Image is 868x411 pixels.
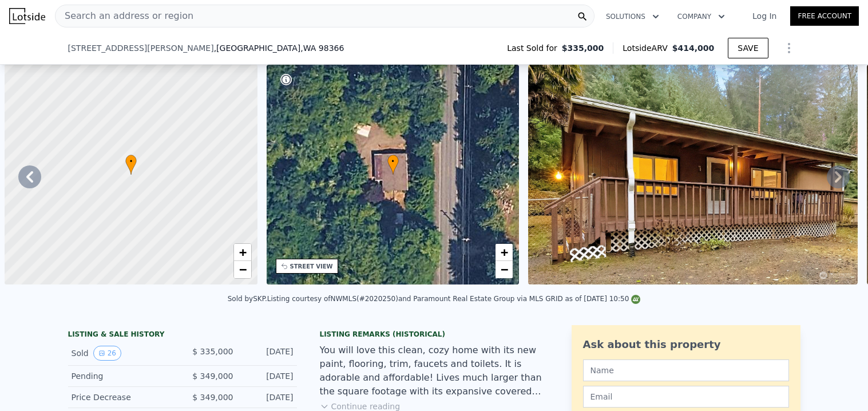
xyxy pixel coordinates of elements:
button: Solutions [597,6,668,27]
span: • [125,156,137,167]
img: Sale: 120697755 Parcel: 102192304 [528,65,857,284]
div: Listing courtesy of NWMLS (#2020250) and Paramount Real Estate Group via MLS GRID as of [DATE] 10:50 [267,295,640,303]
button: View historical data [93,346,121,361]
div: STREET VIEW [290,262,333,271]
div: Pending [72,370,173,382]
span: [STREET_ADDRESS][PERSON_NAME] [68,42,214,54]
span: + [239,245,246,259]
div: Ask about this property [583,337,789,353]
span: , [GEOGRAPHIC_DATA] [214,42,344,54]
div: [DATE] [243,392,294,403]
span: Last Sold for [507,42,562,54]
div: • [387,155,399,175]
span: $ 335,000 [192,347,233,356]
span: $ 349,000 [192,393,233,402]
span: − [501,262,508,276]
span: • [387,156,399,167]
img: NWMLS Logo [631,295,640,304]
div: Sold by SKP . [228,295,267,303]
input: Name [583,359,789,381]
button: Company [668,6,734,27]
div: [DATE] [243,346,294,361]
span: $335,000 [562,42,604,54]
a: Zoom in [234,244,251,261]
span: , WA 98366 [300,44,344,53]
span: Lotside ARV [623,42,672,54]
span: + [501,245,508,259]
div: Price Decrease [72,392,173,403]
div: LISTING & SALE HISTORY [68,330,297,341]
a: Free Account [790,6,859,26]
div: You will love this clean, cozy home with its new paint, flooring, trim, faucets and toilets. It i... [320,343,549,398]
span: $ 349,000 [192,372,233,381]
img: Lotside [9,8,45,24]
a: Zoom out [496,261,513,278]
button: Show Options [778,37,800,60]
span: − [239,262,246,276]
a: Zoom in [496,244,513,261]
div: Sold [72,346,173,361]
a: Zoom out [234,261,251,278]
span: Search an address or region [56,9,193,23]
button: SAVE [728,38,768,58]
div: [DATE] [243,370,294,382]
span: $414,000 [672,44,715,53]
div: • [125,155,137,175]
a: Log In [739,10,790,22]
div: Listing Remarks (Historical) [320,330,549,339]
input: Email [583,386,789,408]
